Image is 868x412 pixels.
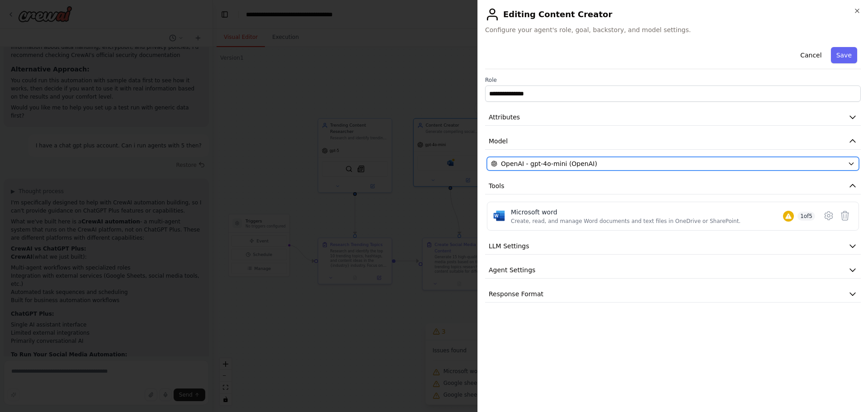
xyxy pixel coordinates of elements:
div: Create, read, and manage Word documents and text files in OneDrive or SharePoint. [511,218,741,225]
button: Response Format [485,286,861,303]
button: LLM Settings [485,238,861,255]
button: Delete tool [837,208,853,224]
label: Role [485,76,861,84]
span: Configure your agent's role, goal, backstory, and model settings. [485,25,861,34]
span: Response Format [489,289,543,298]
span: LLM Settings [489,242,529,251]
button: Save [831,47,857,63]
button: Agent Settings [485,262,861,279]
button: Configure tool [821,208,837,224]
div: Microsoft word [511,208,741,217]
span: 1 of 5 [797,212,815,221]
h2: Editing Content Creator [485,7,861,22]
button: Model [485,133,861,150]
span: Attributes [489,113,520,122]
span: Model [489,137,508,146]
span: Tools [489,181,505,190]
button: Attributes [485,109,861,126]
button: Tools [485,178,861,194]
span: OpenAI - gpt-4o-mini (OpenAI) [501,159,597,168]
span: Agent Settings [489,265,535,275]
img: Microsoft word [493,209,505,222]
button: Cancel [795,47,827,63]
button: OpenAI - gpt-4o-mini (OpenAI) [487,157,859,170]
